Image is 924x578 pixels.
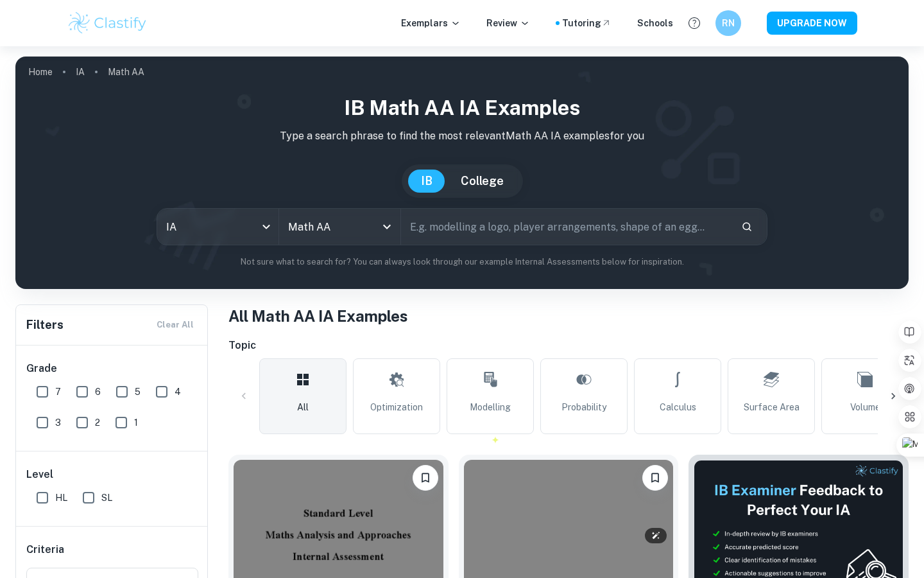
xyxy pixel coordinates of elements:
span: Optimization [370,400,423,414]
div: IA [157,209,278,245]
span: 4 [175,385,181,399]
button: Open [378,218,396,236]
img: Clastify logo [67,10,148,36]
h6: Level [26,467,198,482]
img: profile cover [15,57,909,289]
span: 7 [55,385,61,399]
span: 2 [95,416,100,430]
a: Schools [637,16,673,30]
span: Volume [850,400,880,414]
button: UPGRADE NOW [767,12,857,35]
h1: IB Math AA IA examples [26,92,898,123]
span: Calculus [660,400,696,414]
h6: Criteria [26,542,64,557]
span: Probability [561,400,606,414]
h6: RN [721,16,736,30]
span: 6 [95,385,101,399]
h6: Topic [228,338,909,353]
a: IA [76,63,85,81]
button: RN [715,10,741,36]
p: Exemplars [401,16,461,30]
button: Bookmark [642,465,668,491]
span: 1 [134,416,138,430]
button: Bookmark [413,465,438,491]
p: Review [486,16,530,30]
button: Help and Feedback [683,12,705,34]
span: HL [55,491,67,505]
span: Modelling [470,400,511,414]
span: Surface Area [744,400,800,414]
button: College [448,170,517,193]
span: SL [101,491,112,505]
p: Math AA [108,65,144,79]
input: E.g. modelling a logo, player arrangements, shape of an egg... [401,209,731,245]
a: Home [28,63,53,81]
h6: Filters [26,316,64,334]
a: Tutoring [562,16,612,30]
h6: Grade [26,361,198,376]
span: All [297,400,309,414]
span: 5 [135,385,141,399]
span: 3 [55,416,61,430]
h1: All Math AA IA Examples [228,304,909,328]
p: Type a search phrase to find the most relevant Math AA IA examples for you [26,128,898,144]
button: Search [736,216,758,238]
button: IB [408,170,445,193]
p: Not sure what to search for? You can always look through our example Internal Assessments below f... [26,256,898,268]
